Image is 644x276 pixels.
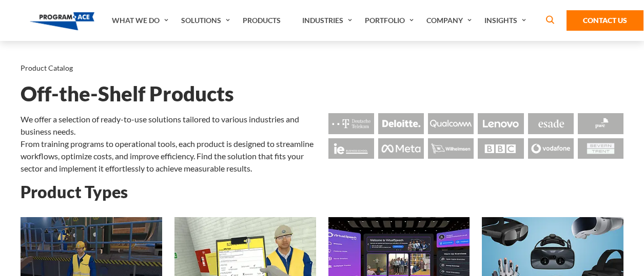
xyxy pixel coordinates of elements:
img: Logo - Ie Business School [328,138,374,159]
h1: Off-the-Shelf Products [21,85,623,103]
img: Logo - Pwc [578,113,623,134]
p: From training programs to operational tools, each product is designed to streamline workflows, op... [21,138,316,175]
img: Logo - Meta [378,138,424,159]
img: Logo - Deutsche Telekom [328,113,374,134]
img: Logo - Qualcomm [428,113,474,134]
img: Logo - Esade [528,113,574,134]
img: Logo - Seven Trent [578,138,623,159]
li: Product Catalog [21,61,73,75]
nav: breadcrumb [21,61,623,75]
a: Contact Us [567,10,643,31]
img: Logo - BBC [478,138,523,159]
img: Logo - Wilhemsen [428,138,474,159]
img: Program-Ace [30,12,95,30]
img: Logo - Vodafone [528,138,574,159]
h2: Product Types [21,183,623,201]
img: Logo - Deloitte [378,113,424,134]
img: Logo - Lenovo [478,113,523,134]
p: We offer a selection of ready-to-use solutions tailored to various industries and business needs. [21,113,316,138]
